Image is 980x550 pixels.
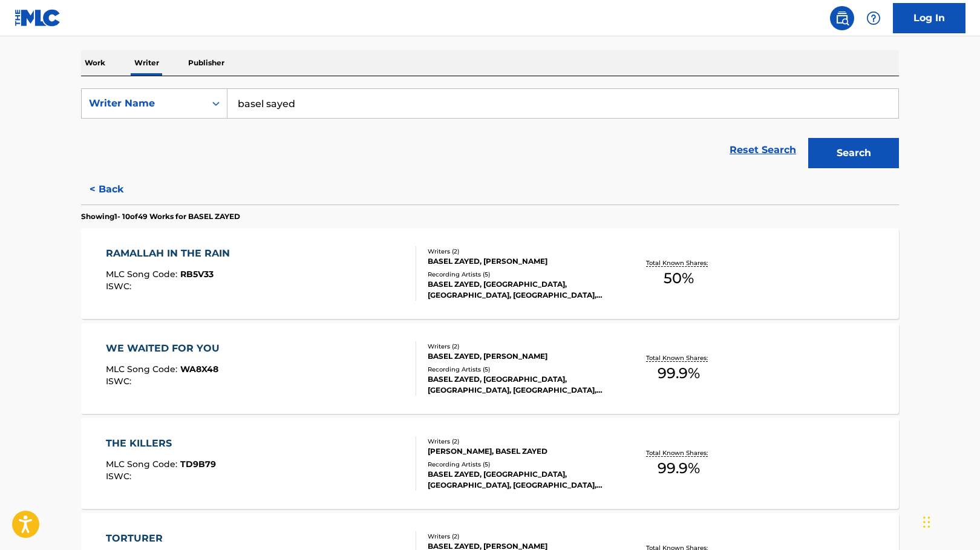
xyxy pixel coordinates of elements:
[428,279,610,301] div: BASEL ZAYED, [GEOGRAPHIC_DATA], [GEOGRAPHIC_DATA], [GEOGRAPHIC_DATA], [GEOGRAPHIC_DATA] ZAYED
[106,436,216,451] div: THE KILLERS
[923,504,930,540] div: Drag
[180,364,218,375] span: WA8X48
[106,459,180,470] span: MLC Song Code :
[658,362,700,384] span: 99.9 %
[106,531,211,546] div: TORTURER
[89,96,198,111] div: Writer Name
[830,6,854,30] a: Public Search
[658,457,700,479] span: 99.9 %
[81,323,899,414] a: WE WAITED FOR YOUMLC Song Code:WA8X48ISWC:Writers (2)BASEL ZAYED, [PERSON_NAME]Recording Artists ...
[646,258,711,267] p: Total Known Shares:
[866,11,881,25] img: help
[664,267,694,289] span: 50 %
[106,269,180,280] span: MLC Song Code :
[131,50,163,76] p: Writer
[428,437,610,446] div: Writers ( 2 )
[808,138,899,168] button: Search
[106,341,226,356] div: WE WAITED FOR YOU
[106,281,134,292] span: ISWC :
[15,9,61,27] img: MLC Logo
[106,376,134,387] span: ISWC :
[180,269,214,280] span: RB5V33
[185,50,228,76] p: Publisher
[81,50,109,76] p: Work
[428,270,610,279] div: Recording Artists ( 5 )
[428,247,610,256] div: Writers ( 2 )
[428,256,610,267] div: BASEL ZAYED, [PERSON_NAME]
[106,471,134,482] span: ISWC :
[106,364,180,375] span: MLC Song Code :
[920,492,980,550] iframe: Chat Widget
[106,246,236,261] div: RAMALLAH IN THE RAIN
[428,532,610,541] div: Writers ( 2 )
[646,353,711,362] p: Total Known Shares:
[835,11,849,25] img: search
[861,6,886,30] div: Help
[180,459,216,470] span: TD9B79
[428,365,610,374] div: Recording Artists ( 5 )
[428,374,610,396] div: BASEL ZAYED, [GEOGRAPHIC_DATA], [GEOGRAPHIC_DATA], [GEOGRAPHIC_DATA], [GEOGRAPHIC_DATA] ZAYED
[81,88,899,174] form: Search Form
[428,351,610,362] div: BASEL ZAYED, [PERSON_NAME]
[81,418,899,509] a: THE KILLERSMLC Song Code:TD9B79ISWC:Writers (2)[PERSON_NAME], BASEL ZAYEDRecording Artists (5)BAS...
[724,137,802,163] a: Reset Search
[428,446,610,457] div: [PERSON_NAME], BASEL ZAYED
[428,469,610,491] div: BASEL ZAYED, [GEOGRAPHIC_DATA], [GEOGRAPHIC_DATA], [GEOGRAPHIC_DATA], [GEOGRAPHIC_DATA] ZAYED
[428,342,610,351] div: Writers ( 2 )
[81,228,899,319] a: RAMALLAH IN THE RAINMLC Song Code:RB5V33ISWC:Writers (2)BASEL ZAYED, [PERSON_NAME]Recording Artis...
[81,211,240,222] p: Showing 1 - 10 of 49 Works for BASEL ZAYED
[646,448,711,457] p: Total Known Shares:
[893,3,965,33] a: Log In
[428,460,610,469] div: Recording Artists ( 5 )
[81,174,154,205] button: < Back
